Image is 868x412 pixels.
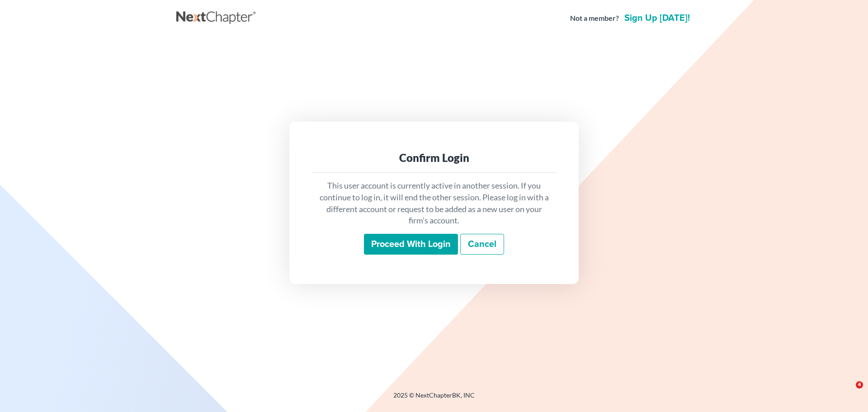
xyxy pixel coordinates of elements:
[623,14,692,23] a: Sign up [DATE]!
[318,180,550,227] p: This user account is currently active in another session. If you continue to log in, it will end ...
[856,381,863,388] span: 4
[318,151,550,165] div: Confirm Login
[460,234,504,255] a: Cancel
[570,13,619,24] strong: Not a member?
[837,381,859,403] iframe: Intercom live chat
[176,391,692,407] div: 2025 © NextChapterBK, INC
[364,234,458,255] input: Proceed with login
